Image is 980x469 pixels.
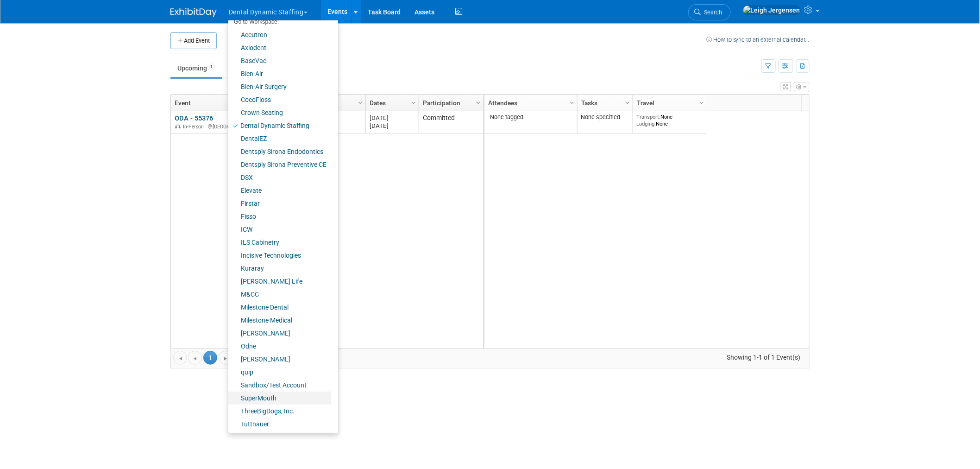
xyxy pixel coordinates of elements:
a: Past8 [224,59,260,77]
a: [PERSON_NAME] [228,327,331,340]
a: Attendees [488,95,571,111]
a: Fisso [228,210,331,223]
a: Column Settings [409,95,419,109]
span: Column Settings [475,99,482,107]
a: BaseVac [228,54,331,67]
a: Crown Seating [228,106,331,119]
a: Go to the next page [219,351,232,365]
a: Column Settings [697,95,707,109]
img: Leigh Jergensen [743,5,801,15]
a: ILS Cabinetry [228,236,331,249]
a: Dentsply Sirona Endodontics [228,145,331,158]
a: Column Settings [623,95,633,109]
a: Tasks [581,95,627,111]
span: Showing 1-1 of 1 Event(s) [718,351,809,364]
a: Column Settings [356,95,366,109]
span: Column Settings [624,99,631,107]
a: M&CC [228,288,331,301]
a: Search [688,4,731,20]
a: DentalEZ [228,132,331,145]
a: How to sync to an external calendar... [706,36,810,43]
a: Go to the previous page [188,351,202,365]
a: SuperMouth [228,392,331,405]
a: Axiodent [228,41,331,54]
a: ThreeBigDogs, Inc. [228,405,331,418]
div: None specified [581,114,629,121]
a: Kuraray [228,262,331,275]
a: Firstar [228,197,331,210]
span: Column Settings [568,99,576,107]
span: Go to the next page [222,355,229,362]
a: Dates [370,95,413,111]
a: Bien-Air Surgery [228,80,331,93]
a: Bien-Air [228,67,331,80]
span: Column Settings [357,99,364,107]
div: [DATE] [370,114,415,122]
img: ExhibitDay [170,8,217,17]
span: Transport: [637,114,661,120]
span: In-Person [183,124,207,130]
a: Dental Dynamic Staffing [228,119,331,132]
a: DSX [228,171,331,184]
a: ODA - 55376 [175,114,213,122]
a: Sandbox/Test Account [228,379,331,392]
a: Travel [637,95,701,111]
a: Column Settings [474,95,484,109]
a: ICW [228,223,331,236]
span: Lodging: [637,120,656,127]
a: Incisive Technologies [228,249,331,262]
div: [DATE] [370,122,415,130]
span: - [389,114,390,121]
span: Go to the previous page [191,355,199,362]
a: Dentsply Sirona Preventive CE [228,158,331,171]
button: Add Event [170,32,217,49]
div: None None [637,114,704,127]
span: 1 [207,63,215,70]
a: Column Settings [567,95,578,109]
div: [GEOGRAPHIC_DATA], [GEOGRAPHIC_DATA] [175,122,361,130]
a: Tuttnauer [228,418,331,431]
a: [PERSON_NAME] [228,353,331,366]
a: Odne [228,340,331,353]
a: Elevate [228,184,331,197]
div: None tagged [488,114,574,121]
span: Column Settings [410,99,417,107]
a: quip [228,366,331,379]
img: In-Person Event [175,124,181,128]
span: Column Settings [698,99,705,107]
span: Search [701,9,722,16]
a: Participation [423,95,477,111]
a: Milestone Dental [228,301,331,314]
span: Go to the first page [176,355,184,362]
li: Go to Workspace: [228,16,331,28]
span: 1 [203,351,217,365]
a: [PERSON_NAME] Life [228,275,331,288]
a: Upcoming1 [170,59,222,77]
a: Milestone Medical [228,314,331,327]
a: CocoFloss [228,93,331,106]
a: Event [175,95,359,111]
a: Go to the first page [173,351,187,365]
a: Accutron [228,28,331,41]
td: Committed [419,111,484,133]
